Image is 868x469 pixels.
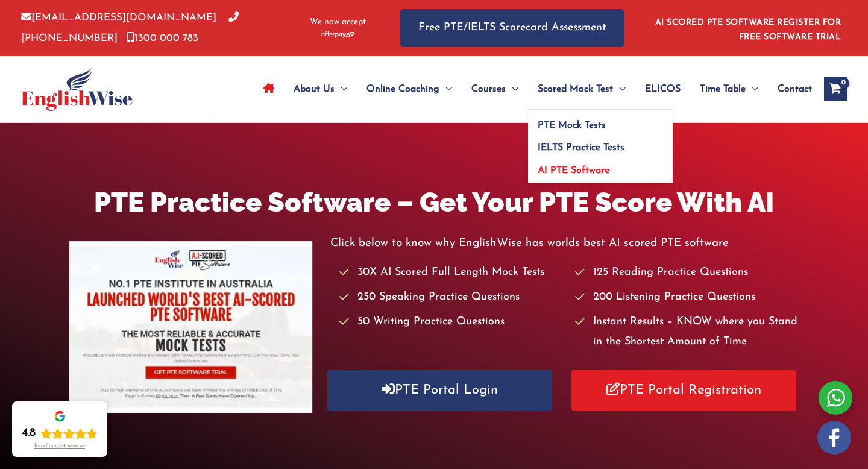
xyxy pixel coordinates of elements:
[69,183,799,221] h1: PTE Practice Software – Get Your PTE Score With AI
[690,68,768,110] a: Time TableMenu Toggle
[327,370,552,411] a: PTE Portal Login
[655,18,841,42] a: AI SCORED PTE SOFTWARE REGISTER FOR FREE SOFTWARE TRIAL
[538,143,624,153] span: IELTS Practice Tests
[254,68,812,110] nav: Site Navigation: Main Menu
[22,426,98,441] div: Rating: 4.8 out of 5
[648,8,847,48] aside: Header Widget 1
[439,68,452,110] span: Menu Toggle
[768,68,812,110] a: Contact
[635,68,690,110] a: ELICOS
[528,110,673,133] a: PTE Mock Tests
[21,68,133,111] img: cropped-ew-logo
[339,263,563,283] li: 30X AI Scored Full Length Mock Tests
[284,68,357,110] a: About UsMenu Toggle
[22,426,36,441] div: 4.8
[339,288,563,307] li: 250 Speaking Practice Questions
[746,68,758,110] span: Menu Toggle
[294,68,335,110] span: About Us
[575,263,799,283] li: 125 Reading Practice Questions
[571,370,796,411] a: PTE Portal Registration
[21,13,239,43] a: [PHONE_NUMBER]
[366,68,439,110] span: Online Coaching
[321,31,354,38] img: Afterpay-Logo
[700,68,746,110] span: Time Table
[824,77,847,101] a: View Shopping Cart, empty
[339,312,563,332] li: 50 Writing Practice Questions
[400,9,624,47] a: Free PTE/IELTS Scorecard Assessment
[538,121,606,130] span: PTE Mock Tests
[575,312,799,353] li: Instant Results – KNOW where you Stand in the Shortest Amount of Time
[528,133,673,156] a: IELTS Practice Tests
[645,68,681,110] span: ELICOS
[330,233,798,253] p: Click below to know why EnglishWise has worlds best AI scored PTE software
[817,421,851,455] img: white-facebook.png
[462,68,528,110] a: CoursesMenu Toggle
[335,68,347,110] span: Menu Toggle
[613,68,626,110] span: Menu Toggle
[778,68,812,110] span: Contact
[69,241,312,413] img: pte-institute-main
[538,68,613,110] span: Scored Mock Test
[34,443,85,450] div: Read our 721 reviews
[357,68,462,110] a: Online CoachingMenu Toggle
[471,68,506,110] span: Courses
[528,155,673,183] a: AI PTE Software
[528,68,635,110] a: Scored Mock TestMenu Toggle
[538,166,609,175] span: AI PTE Software
[310,16,366,28] span: We now accept
[575,288,799,307] li: 200 Listening Practice Questions
[127,33,198,43] a: 1300 000 783
[21,13,216,23] a: [EMAIL_ADDRESS][DOMAIN_NAME]
[506,68,518,110] span: Menu Toggle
